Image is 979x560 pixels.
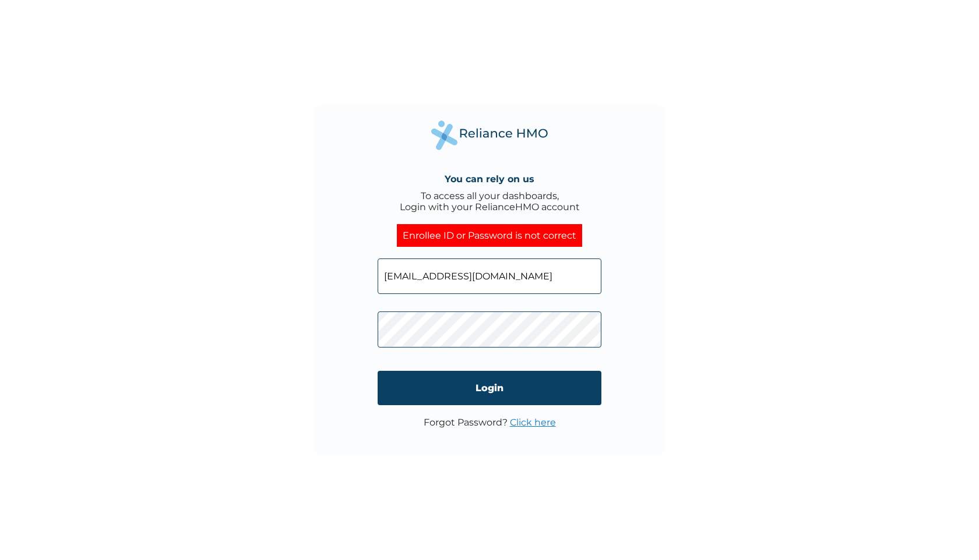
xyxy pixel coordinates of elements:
[510,417,556,428] a: Click here
[378,258,601,294] input: Email address or HMO ID
[445,173,534,185] h4: You can rely on us
[424,417,556,428] p: Forgot Password?
[400,190,580,212] div: To access all your dashboards, Login with your RelianceHMO account
[397,224,582,247] div: Enrollee ID or Password is not correct
[378,371,601,405] input: Login
[431,120,548,150] img: Reliance Health's Logo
